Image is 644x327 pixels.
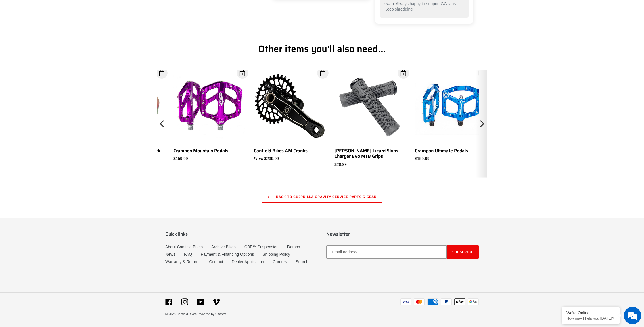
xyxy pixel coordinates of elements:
[326,245,447,259] input: Email address
[6,32,15,40] div: Navigation go back
[262,191,382,203] a: Back to Guerrilla Gravity Service Parts & Gear
[165,312,197,316] small: © 2025,
[157,70,168,177] button: Previous
[39,32,105,40] div: Chat with us now
[326,231,479,237] p: Newsletter
[566,316,615,320] p: How may I help you today?
[209,259,223,264] a: Contact
[476,70,487,177] button: Next
[165,259,200,264] a: Warranty & Returns
[165,245,203,249] a: About Canfield Bikes
[165,231,318,237] p: Quick links
[3,157,110,177] textarea: Type your message and hit 'Enter'
[173,70,245,162] a: Crampon Mountain Pedals $159.99 Open Dialog Crampon Mountain Pedals
[447,245,479,259] button: Subscribe
[211,245,236,249] a: Archive Bikes
[184,252,192,257] a: FAQ
[287,245,300,249] a: Demos
[177,312,197,316] a: Canfield Bikes
[18,29,33,43] img: d_696896380_company_1647369064580_696896380
[94,3,108,17] div: Minimize live chat window
[33,72,79,130] span: We're online!
[566,311,615,315] div: We're Online!
[296,259,308,264] a: Search
[232,259,264,264] a: Dealer Application
[262,252,290,257] a: Shipping Policy
[244,245,279,249] a: CBF™ Suspension
[165,43,479,54] h1: Other items you'll also need...
[273,259,287,264] a: Careers
[201,252,254,257] a: Payment & Financing Options
[165,252,175,257] a: News
[452,249,473,255] span: Subscribe
[198,312,226,316] a: Powered by Shopify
